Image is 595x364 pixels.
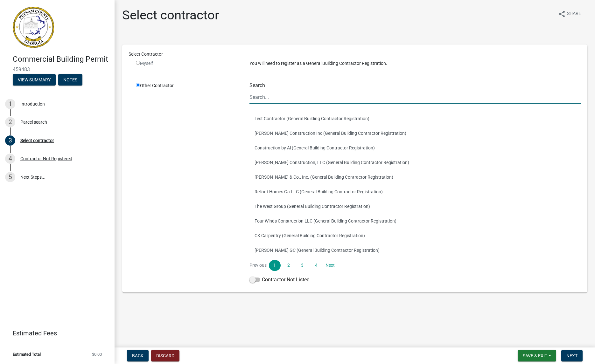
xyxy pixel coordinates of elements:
a: 3 [297,260,308,271]
label: Contractor Not Listed [249,276,310,284]
a: Estimated Fees [5,327,104,340]
span: Estimated Total [13,352,41,356]
img: Putnam County, Georgia [13,7,54,48]
button: [PERSON_NAME] GC (General Building Contractor Registration) [249,243,581,258]
div: Parcel search [20,120,47,124]
div: Select contractor [20,138,54,143]
wm-modal-confirm: Notes [58,78,82,83]
input: Search... [249,91,581,104]
button: The West Group (General Building Contractor Registration) [249,199,581,214]
span: Share [567,10,581,18]
div: Select Contractor [124,51,586,58]
div: 4 [5,154,15,164]
button: Save & Exit [518,350,556,361]
button: [PERSON_NAME] Construction, LLC (General Building Contractor Registration) [249,155,581,170]
button: [PERSON_NAME] Construction Inc (General Building Contractor Registration) [249,126,581,141]
h4: Commercial Building Permit [13,55,109,64]
p: You will need to register as a General Building Contractor Registration. [249,60,581,67]
span: 459483 [13,66,102,72]
button: shareShare [553,8,586,20]
div: 1 [5,99,15,109]
a: 4 [310,260,322,271]
nav: Page navigation [249,260,581,271]
button: Four Winds Construction LLC (General Building Contractor Registration) [249,214,581,228]
div: 3 [5,135,15,146]
div: Other Contractor [131,82,245,286]
wm-modal-confirm: Summary [13,78,56,83]
a: Next [324,260,336,271]
span: $0.00 [92,352,102,356]
button: Construction by Al (General Building Contractor Registration) [249,141,581,155]
a: 2 [283,260,294,271]
span: Back [132,353,143,358]
div: Myself [136,60,240,67]
button: Test Contractor (General Building Contractor Registration) [249,111,581,126]
button: Notes [58,74,82,86]
div: Introduction [20,102,45,106]
button: Reliant Homes Ga LLC (General Building Contractor Registration) [249,184,581,199]
div: 2 [5,117,15,127]
button: CK Carpentry (General Building Contractor Registration) [249,228,581,243]
a: 1 [269,260,280,271]
i: share [558,10,566,18]
div: Contractor Not Registered [20,156,72,161]
h1: Select contractor [122,8,219,23]
span: Save & Exit [523,353,547,358]
button: View Summary [13,74,56,86]
button: Next [561,350,583,361]
label: Search [249,83,265,88]
button: [PERSON_NAME] & Co., Inc. (General Building Contractor Registration) [249,170,581,184]
button: Back [127,350,149,361]
div: 5 [5,172,15,182]
button: Discard [151,350,179,361]
span: Next [566,353,577,358]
